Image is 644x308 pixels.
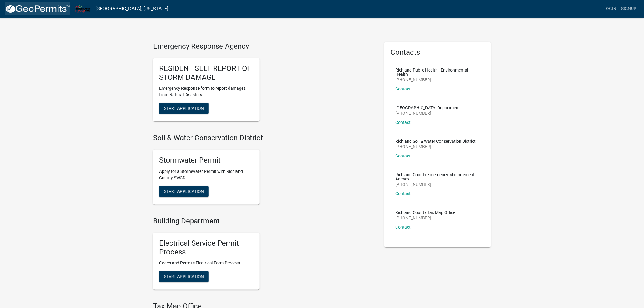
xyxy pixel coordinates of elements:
[395,145,476,149] p: [PHONE_NUMBER]
[395,139,476,143] p: Richland Soil & Water Conservation District
[395,191,411,196] a: Contact
[159,186,209,197] button: Start Application
[395,216,455,220] p: [PHONE_NUMBER]
[159,85,254,98] p: Emergency Response form to report damages from Natural Disasters
[153,134,375,142] h4: Soil & Water Conservation District
[75,5,90,13] img: Richland County, Ohio
[153,42,375,51] h4: Emergency Response Agency
[159,168,254,181] p: Apply for a Stormwater Permit with Richland County SWCD
[395,173,480,181] p: Richland County Emergency Management Agency
[95,4,168,14] a: [GEOGRAPHIC_DATA], [US_STATE]
[153,217,375,226] h4: Building Department
[395,153,411,158] a: Contact
[159,260,254,266] p: Codes and Permits Electrical Form Process
[619,3,639,15] a: Signup
[395,86,411,91] a: Contact
[159,156,254,165] h5: Stormwater Permit
[601,3,619,15] a: Login
[164,106,204,111] span: Start Application
[395,111,460,115] p: [PHONE_NUMBER]
[159,271,209,282] button: Start Application
[395,182,480,187] p: [PHONE_NUMBER]
[159,103,209,114] button: Start Application
[164,274,204,279] span: Start Application
[395,78,480,82] p: [PHONE_NUMBER]
[395,68,480,76] p: Richland Public Health - Environmental Health
[395,106,460,110] p: [GEOGRAPHIC_DATA] Department
[159,64,254,82] h5: RESIDENT SELF REPORT OF STORM DAMAGE
[164,189,204,194] span: Start Application
[159,239,254,257] h5: Electrical Service Permit Process
[395,225,411,229] a: Contact
[395,120,411,125] a: Contact
[395,210,455,215] p: Richland County Tax Map Office
[390,48,485,57] h5: Contacts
